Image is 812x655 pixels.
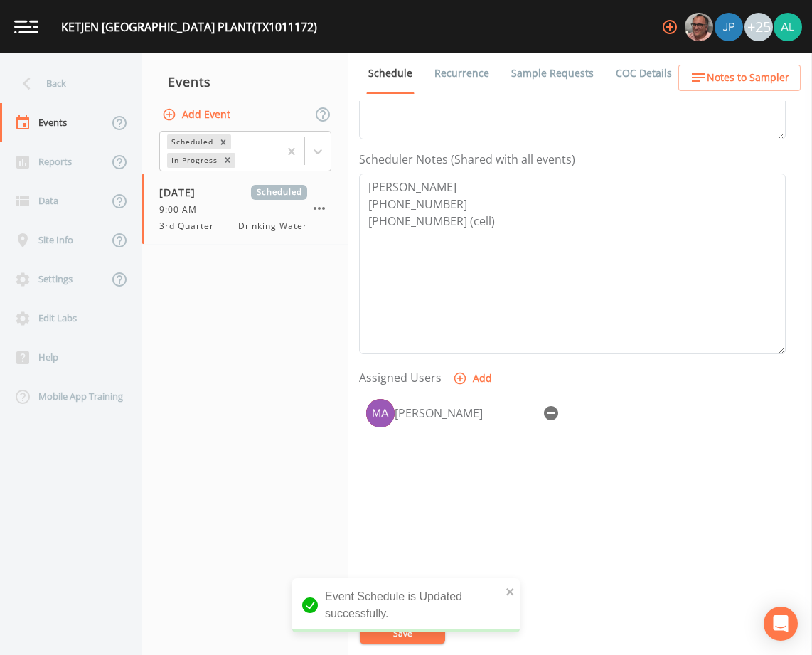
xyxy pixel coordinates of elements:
img: 09dd4197df2726fea99d3c4091a5cc97 [366,399,395,427]
img: e2d790fa78825a4bb76dcb6ab311d44c [685,13,713,41]
span: 3rd Quarter [159,220,223,233]
div: Joshua gere Paul [714,13,744,41]
a: COC Details [614,53,674,93]
div: Scheduled [167,134,215,149]
img: logo [14,20,38,33]
div: +25 [744,13,773,41]
div: KETJEN [GEOGRAPHIC_DATA] PLANT (TX1011172) [61,18,317,36]
a: [DATE]Scheduled9:00 AM3rd QuarterDrinking Water [142,174,348,245]
div: Event Schedule is Updated successfully. [292,578,520,632]
div: [PERSON_NAME] [395,405,537,422]
div: Events [142,64,348,100]
a: Schedule [366,53,415,94]
button: Add Event [159,102,236,128]
div: Open Intercom Messenger [764,607,798,641]
span: Drinking Water [238,220,307,233]
a: Recurrence [432,53,491,93]
button: close [506,582,515,600]
span: [DATE] [159,185,205,200]
div: Remove In Progress [220,153,235,168]
label: Scheduler Notes (Shared with all events) [359,151,575,168]
div: Mike Franklin [684,13,714,41]
button: Notes to Sampler [678,65,801,91]
textarea: [PERSON_NAME] [PHONE_NUMBER] [PHONE_NUMBER] (cell) [359,174,786,354]
a: Sample Requests [509,53,596,93]
img: 41241ef155101aa6d92a04480b0d0000 [715,13,743,41]
button: Add [450,366,498,392]
a: Forms [692,53,725,93]
img: 30a13df2a12044f58df5f6b7fda61338 [774,13,802,41]
span: 9:00 AM [159,203,205,216]
div: In Progress [167,153,220,168]
span: Notes to Sampler [707,69,789,87]
label: Assigned Users [359,369,442,386]
span: Scheduled [251,185,307,200]
div: Remove Scheduled [215,134,231,149]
